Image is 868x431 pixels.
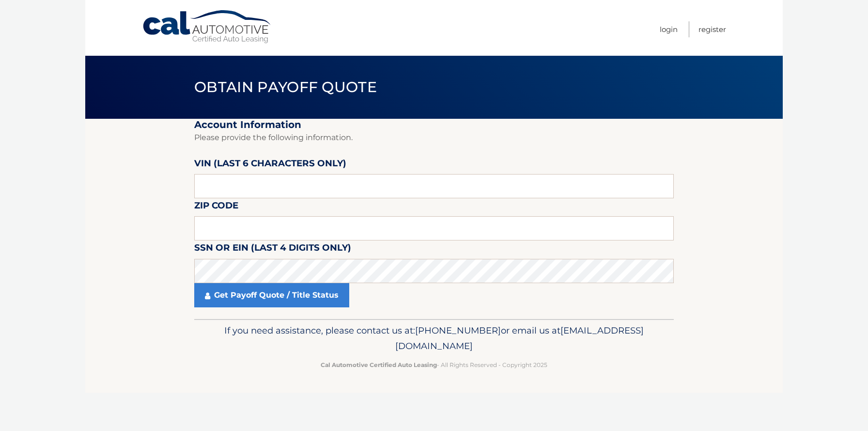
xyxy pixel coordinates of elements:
[698,21,726,37] a: Register
[194,198,238,216] label: Zip Code
[201,323,667,354] p: If you need assistance, please contact us at: or email us at
[194,283,349,307] a: Get Payoff Quote / Title Status
[194,78,377,96] span: Obtain Payoff Quote
[142,10,273,44] a: Cal Automotive
[194,240,351,258] label: SSN or EIN (last 4 digits only)
[194,131,674,144] p: Please provide the following information.
[194,119,674,131] h2: Account Information
[321,361,437,368] strong: Cal Automotive Certified Auto Leasing
[415,325,501,336] span: [PHONE_NUMBER]
[201,360,667,370] p: - All Rights Reserved - Copyright 2025
[660,21,678,37] a: Login
[194,156,346,174] label: VIN (last 6 characters only)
